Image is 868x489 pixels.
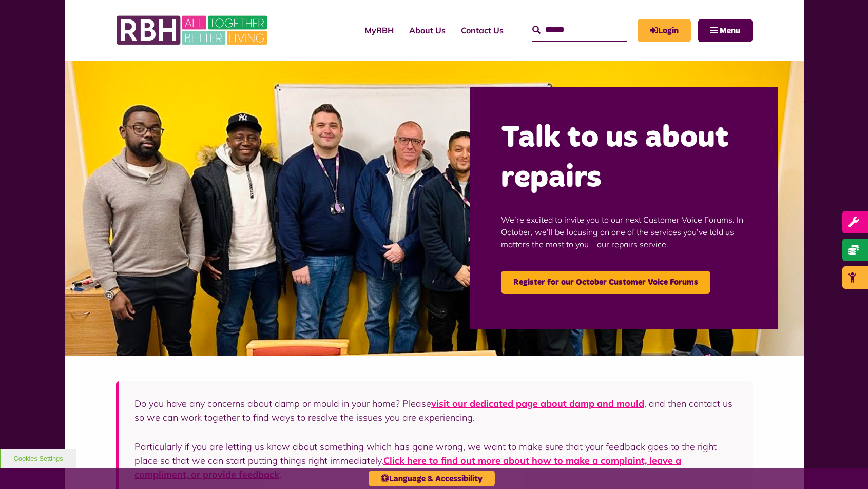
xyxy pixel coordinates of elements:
[501,198,747,266] p: We’re excited to invite you to our next Customer Voice Forums. In October, we’ll be focusing on o...
[134,440,737,481] p: Particularly if you are letting us know about something which has gone wrong, we want to make sur...
[401,16,453,44] a: About Us
[134,455,681,480] a: Click here to find out more about how to make a complaint, leave a compliment, or provide feedback
[501,271,710,294] a: Register for our October Customer Voice Forums
[501,118,747,198] h2: Talk to us about repairs
[116,10,270,50] img: RBH
[453,16,511,44] a: Contact Us
[357,16,401,44] a: MyRBH
[698,19,753,42] button: Navigation
[369,471,495,486] button: Language & Accessibility
[720,27,740,35] span: Menu
[134,397,737,424] p: Do you have any concerns about damp or mould in your home? Please , and then contact us so we can...
[638,19,691,42] a: MyRBH
[65,61,804,356] img: Group photo of customers and colleagues at the Lighthouse Project
[431,398,644,409] a: visit our dedicated page about damp and mould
